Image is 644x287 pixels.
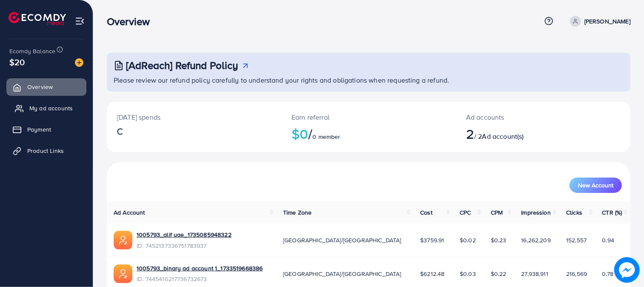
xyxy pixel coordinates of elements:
span: 0 member [313,132,341,141]
a: My ad accounts [6,100,86,117]
span: Ad account(s) [482,132,524,141]
span: $0.02 [460,236,476,244]
span: 2 [466,124,474,143]
span: [GEOGRAPHIC_DATA]/[GEOGRAPHIC_DATA] [283,236,401,244]
span: $6212.48 [420,270,444,278]
span: CPM [491,208,503,217]
p: Earn referral [292,112,446,122]
a: Overview [6,78,86,95]
a: Payment [6,121,86,138]
img: image [75,58,83,67]
span: Product Links [27,146,64,155]
img: image [614,257,640,283]
span: 152,557 [566,236,587,244]
span: $20 [9,56,25,68]
span: 0.94 [602,236,615,244]
a: Product Links [6,142,86,159]
h2: $0 [292,126,446,142]
span: Impression [521,208,551,217]
p: [DATE] spends [117,112,271,122]
span: Ad Account [114,208,145,217]
p: Please review our refund policy carefully to understand your rights and obligations when requesti... [114,75,625,85]
span: ID: 7445410217736732673 [137,275,263,283]
span: [GEOGRAPHIC_DATA]/[GEOGRAPHIC_DATA] [283,270,401,278]
span: / [308,124,312,143]
span: Ecomdy Balance [9,47,55,55]
span: Payment [27,125,51,134]
span: CPC [460,208,471,217]
span: Time Zone [283,208,312,217]
span: 216,569 [566,270,587,278]
span: New Account [578,182,613,188]
span: $3759.91 [420,236,444,244]
button: New Account [570,178,622,193]
span: CTR (%) [602,208,622,217]
span: Clicks [566,208,582,217]
a: 1005793_alif uae_1735085948322 [137,230,232,239]
span: $0.03 [460,270,476,278]
span: 27,938,911 [521,270,548,278]
img: menu [75,16,85,26]
img: logo [9,12,66,25]
span: Cost [420,208,432,217]
h3: [AdReach] Refund Policy [126,59,238,72]
span: My ad accounts [29,104,73,112]
a: [PERSON_NAME] [567,16,630,27]
h3: Overview [107,15,157,28]
a: 1005793_binary ad account 1_1733519668386 [137,264,263,273]
span: Overview [27,83,53,91]
h2: / 2 [466,126,577,142]
p: [PERSON_NAME] [584,16,630,26]
span: $0.22 [491,270,507,278]
img: ic-ads-acc.e4c84228.svg [114,231,132,250]
span: $0.23 [491,236,507,244]
p: Ad accounts [466,112,577,122]
img: ic-ads-acc.e4c84228.svg [114,264,132,283]
span: ID: 7452137336751783937 [137,241,232,250]
span: 0.78 [602,270,614,278]
span: 16,262,209 [521,236,551,244]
